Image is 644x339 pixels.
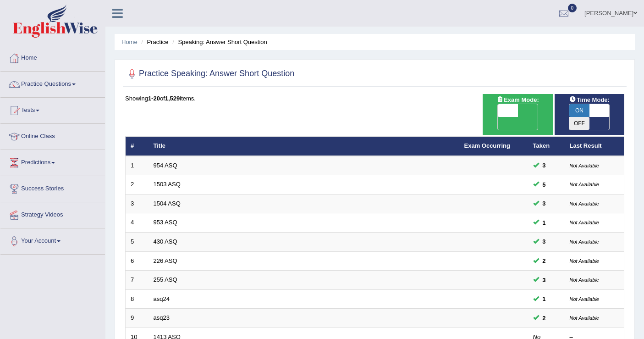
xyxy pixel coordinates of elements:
small: Not Available [570,201,599,206]
span: You can still take this question [539,294,550,304]
span: You can still take this question [539,180,550,189]
b: 1-20 [148,95,160,102]
span: You can still take this question [539,237,550,246]
th: Taken [528,137,565,156]
a: asq23 [154,314,170,321]
li: Practice [139,38,168,46]
a: Strategy Videos [0,202,105,225]
a: Online Class [0,124,105,147]
span: Exam Mode: [493,95,542,105]
a: Predictions [0,150,105,173]
th: Last Result [565,137,624,156]
td: 5 [126,233,149,252]
td: 1 [126,156,149,175]
span: You can still take this question [539,275,550,285]
td: 3 [126,194,149,213]
a: 954 ASQ [154,162,177,169]
td: 6 [126,251,149,271]
small: Not Available [570,182,599,187]
h2: Practice Speaking: Answer Short Question [125,67,294,81]
small: Not Available [570,296,599,302]
small: Not Available [570,315,599,321]
small: Not Available [570,163,599,168]
div: Showing of items. [125,94,624,103]
td: 9 [126,309,149,328]
span: Time Mode: [566,95,613,105]
a: Practice Questions [0,72,105,94]
a: Home [121,39,138,45]
small: Not Available [570,239,599,245]
small: Not Available [570,220,599,225]
a: Your Account [0,228,105,251]
span: You can still take this question [539,218,550,228]
span: You can still take this question [539,313,550,323]
a: 1503 ASQ [154,181,181,188]
a: Home [0,45,105,68]
a: 430 ASQ [154,238,177,245]
a: Exam Occurring [464,142,510,149]
td: 7 [126,271,149,290]
td: 8 [126,289,149,309]
th: Title [149,137,459,156]
span: You can still take this question [539,161,550,170]
a: 953 ASQ [154,219,177,226]
a: Success Stories [0,176,105,199]
a: asq24 [154,295,170,302]
span: 0 [568,4,577,12]
td: 2 [126,175,149,195]
b: 1,529 [165,95,180,102]
small: Not Available [570,277,599,283]
th: # [126,137,149,156]
li: Speaking: Answer Short Question [170,38,267,46]
span: You can still take this question [539,256,550,266]
span: You can still take this question [539,199,550,208]
small: Not Available [570,258,599,264]
span: OFF [569,117,589,130]
td: 4 [126,213,149,233]
a: Tests [0,98,105,121]
a: 1504 ASQ [154,200,181,207]
a: 226 ASQ [154,257,177,264]
div: Show exams occurring in exams [483,94,552,135]
a: 255 ASQ [154,276,177,283]
span: ON [569,104,589,117]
